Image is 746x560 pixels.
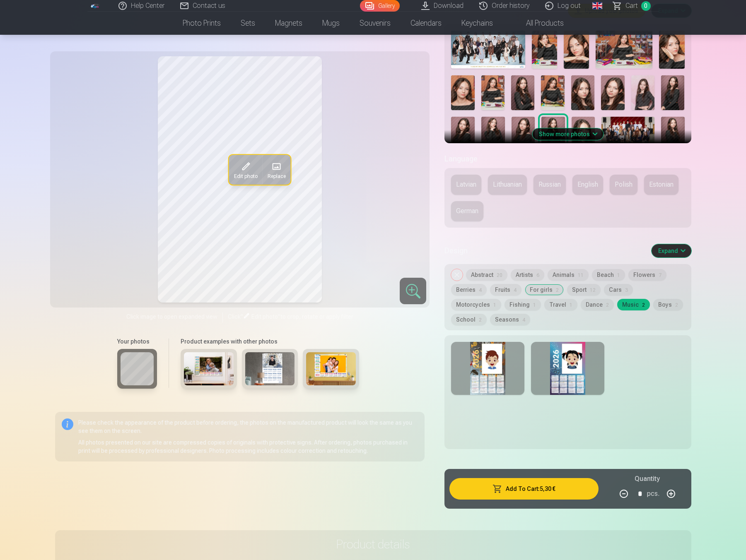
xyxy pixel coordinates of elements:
[490,284,521,296] button: Fruits4
[126,312,217,321] span: Click image to open expanded view
[625,1,638,11] span: Сart
[265,12,312,35] a: Magnets
[641,1,651,11] span: 0
[635,474,660,484] h5: Quantity
[449,478,598,500] button: Add To Cart:5,30 €
[610,175,637,195] button: Polish
[228,313,241,320] span: Click
[451,284,487,296] button: Berries4
[572,175,603,195] button: English
[444,153,691,165] h5: Language
[581,299,614,310] button: Dance2
[466,269,507,281] button: Abstract20
[262,155,290,185] button: Replace
[278,313,280,320] span: "
[628,269,666,281] button: Flowers7
[350,12,401,35] a: Souvenirs
[479,317,482,323] span: 2
[401,12,451,35] a: Calendars
[533,302,536,308] span: 1
[653,299,683,310] button: Boys2
[451,12,503,35] a: Keychains
[642,302,645,308] span: 2
[606,302,609,308] span: 2
[444,245,645,257] h5: Design
[312,12,350,35] a: Mugs
[644,175,678,195] button: Estonian
[503,12,574,35] a: All products
[173,12,231,35] a: Photo prints
[78,438,418,455] p: All photos presented on our site are compressed copies of originals with protective signs. After ...
[479,287,482,293] span: 4
[234,173,257,180] span: Edit photo
[592,269,625,281] button: Beach1
[617,272,620,278] span: 1
[514,287,517,293] span: 4
[532,128,603,140] button: Show more photos
[617,299,650,310] button: Music2
[241,313,243,320] span: "
[556,287,559,293] span: 2
[451,299,501,310] button: Motorcycles1
[451,201,483,221] button: German
[604,284,633,296] button: Cars3
[62,537,685,552] h3: Product details
[647,484,659,504] div: pcs.
[525,284,564,296] button: For girls2
[488,175,527,195] button: Lithuanian
[505,299,541,310] button: Fishing1
[493,302,496,308] span: 1
[511,269,544,281] button: Artists6
[280,313,353,320] span: to crop, rotate or apply filter
[177,337,362,346] h6: Product examples with other photos
[578,272,584,278] span: 11
[229,155,262,185] button: Edit photo
[567,284,601,296] button: Sport12
[590,287,596,293] span: 12
[675,302,678,308] span: 2
[251,313,278,320] span: Edit photo
[117,337,157,346] h6: Your photos
[544,299,577,310] button: Travel1
[652,244,691,257] button: Expand
[231,12,265,35] a: Sets
[534,175,566,195] button: Russian
[451,175,481,195] button: Latvian
[267,173,285,180] span: Replace
[570,302,572,308] span: 1
[625,287,628,293] span: 3
[451,314,487,325] button: School2
[659,272,662,278] span: 7
[536,272,539,278] span: 6
[497,272,502,278] span: 20
[522,317,525,323] span: 4
[548,269,589,281] button: Animals11
[91,3,100,8] img: /fa4
[490,314,530,325] button: Seasons4
[78,418,418,435] p: Please check the appearance of the product before ordering, the photos on the manufactured produc...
